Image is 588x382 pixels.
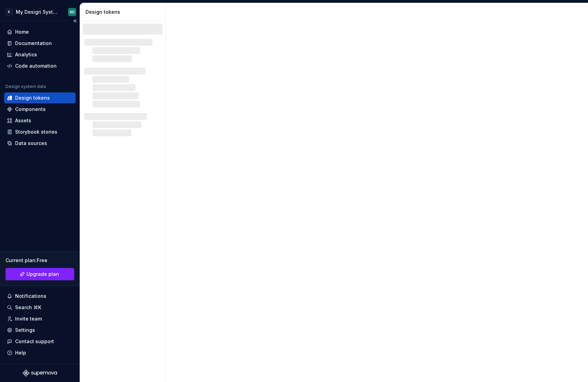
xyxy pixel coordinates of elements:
a: Design tokens [4,92,76,103]
div: Assets [15,117,31,124]
a: Documentation [4,38,76,49]
div: Current plan : Free [5,257,74,264]
svg: Supernova Logo [23,370,57,377]
div: Help [15,349,26,356]
a: Invite team [4,313,76,324]
a: Components [4,104,76,115]
button: Contact support [4,336,76,347]
a: Storybook stories [4,126,76,137]
div: Data sources [15,140,47,147]
div: Analytics [15,51,37,58]
button: RMy Design SystemRD [1,4,78,19]
div: Settings [15,327,35,334]
div: Design tokens [15,94,50,101]
div: Documentation [15,40,52,47]
div: Storybook stories [15,128,57,135]
a: Settings [4,325,76,336]
a: Code automation [4,60,76,71]
span: Upgrade plan [26,271,59,278]
a: Home [4,26,76,37]
button: Collapse sidebar [70,16,80,26]
div: R [5,8,13,16]
button: Notifications [4,291,76,302]
div: Notifications [15,293,46,300]
button: Search ⌘K [4,302,76,313]
div: Design tokens [86,9,163,15]
div: RD [70,9,75,15]
div: Design system data [5,84,46,89]
a: Assets [4,115,76,126]
div: Invite team [15,315,42,322]
a: Analytics [4,49,76,60]
div: Components [15,106,46,113]
a: Upgrade plan [5,268,74,280]
div: Code automation [15,63,57,69]
div: Search ⌘K [15,304,41,311]
div: My Design System [16,9,60,15]
div: Home [15,29,29,35]
a: Data sources [4,138,76,149]
button: Help [4,347,76,358]
div: Contact support [15,338,54,345]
